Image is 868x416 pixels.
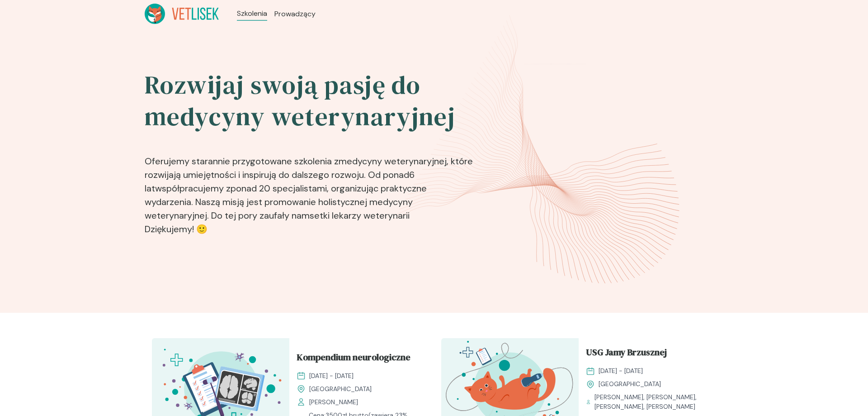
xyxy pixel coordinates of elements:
span: [GEOGRAPHIC_DATA] [309,384,372,394]
img: eventsPhotosRoll2.png [481,64,701,243]
span: [PERSON_NAME] [309,397,358,407]
span: [DATE] - [DATE] [309,371,354,381]
span: Kompendium neurologiczne [297,350,410,368]
a: Kompendium neurologiczne [297,350,420,368]
a: Prowadzący [274,9,316,19]
b: medycyny weterynaryjnej [339,155,447,167]
b: ponad 20 specjalistami [231,182,327,194]
span: [PERSON_NAME], [PERSON_NAME], [PERSON_NAME], [PERSON_NAME] [594,392,709,411]
span: [GEOGRAPHIC_DATA] [599,379,661,389]
h2: Rozwijaj swoją pasję do medycyny weterynaryjnej [145,69,475,133]
b: setki lekarzy weterynarii [310,210,410,221]
a: Szkolenia [237,8,267,19]
span: USG Jamy Brzusznej [586,345,667,363]
span: [DATE] - [DATE] [599,366,643,376]
p: Oferujemy starannie przygotowane szkolenia z , które rozwijają umiejętności i inspirują do dalsze... [145,140,475,239]
a: USG Jamy Brzusznej [586,345,709,363]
